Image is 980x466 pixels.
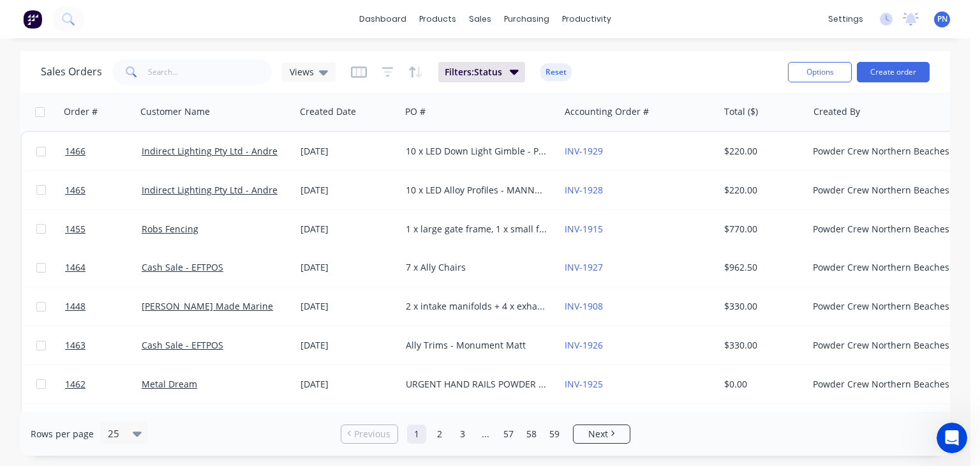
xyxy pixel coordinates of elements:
[724,105,758,118] div: Total ($)
[406,300,547,313] div: 2 x intake manifolds + 4 x exhaust parts
[65,339,85,352] span: 1463
[301,184,396,197] div: [DATE]
[565,378,603,390] a: INV-1925
[476,425,495,444] a: Jump forward
[142,339,223,351] a: Cash Sale - EFTPOS
[65,261,85,274] span: 1464
[565,105,649,118] div: Accounting Order #
[64,105,98,118] div: Order #
[301,339,396,352] div: [DATE]
[65,171,142,209] a: 1465
[813,300,954,313] div: Powder Crew Northern Beaches
[788,62,852,82] button: Options
[724,145,799,158] div: $220.00
[588,428,608,440] span: Next
[540,63,572,81] button: Reset
[142,184,278,196] a: Indirect Lighting Pty Ltd - Andre
[142,300,273,312] a: [PERSON_NAME] Made Marine
[937,13,947,25] span: PN
[290,65,314,79] span: Views
[300,105,356,118] div: Created Date
[301,261,396,274] div: [DATE]
[65,378,85,391] span: 1462
[565,261,603,273] a: INV-1927
[142,378,197,390] a: Metal Dream
[724,261,799,274] div: $962.50
[937,423,967,453] iframe: Intercom live chat
[65,365,142,403] a: 1462
[65,210,142,248] a: 1455
[724,339,799,352] div: $330.00
[336,425,635,444] ul: Pagination
[65,145,85,158] span: 1466
[65,287,142,326] a: 1448
[142,223,198,235] a: Robs Fencing
[463,10,498,29] div: sales
[140,105,210,118] div: Customer Name
[407,425,426,444] a: Page 1 is your current page
[813,223,954,236] div: Powder Crew Northern Beaches
[522,425,541,444] a: Page 58
[301,300,396,313] div: [DATE]
[813,339,954,352] div: Powder Crew Northern Beaches
[445,66,502,79] span: Filters: Status
[41,66,102,78] h1: Sales Orders
[142,261,223,273] a: Cash Sale - EFTPOS
[565,223,603,235] a: INV-1915
[65,248,142,287] a: 1464
[813,105,860,118] div: Created By
[406,378,547,391] div: URGENT HAND RAILS POWDER COAT
[142,145,278,157] a: Indirect Lighting Pty Ltd - Andre
[438,62,525,82] button: Filters:Status
[354,428,390,440] span: Previous
[301,145,396,158] div: [DATE]
[565,300,603,312] a: INV-1908
[406,223,547,236] div: 1 x large gate frame, 1 x small frame, 1 x ally extrusion and 2 x small ally bars
[65,223,85,236] span: 1455
[857,62,930,82] button: Create order
[148,59,272,85] input: Search...
[724,223,799,236] div: $770.00
[413,10,463,29] div: products
[430,425,449,444] a: Page 2
[406,184,547,197] div: 10 x LED Alloy Profiles - MANNEX WHITE
[813,261,954,274] div: Powder Crew Northern Beaches
[65,404,142,442] a: 1461
[813,184,954,197] div: Powder Crew Northern Beaches
[65,326,142,365] a: 1463
[453,425,472,444] a: Page 3
[498,10,556,29] div: purchasing
[822,10,870,29] div: settings
[406,339,547,352] div: Ally Trims - Monument Matt
[406,261,547,274] div: 7 x Ally Chairs
[499,425,518,444] a: Page 57
[405,105,426,118] div: PO #
[565,184,603,196] a: INV-1928
[65,184,85,197] span: 1465
[65,300,85,313] span: 1448
[31,428,94,440] span: Rows per page
[353,10,413,29] a: dashboard
[406,145,547,158] div: 10 x LED Down Light Gimble - Powder Coat - N35 Light Grey
[23,10,42,29] img: Factory
[724,300,799,313] div: $330.00
[565,339,603,351] a: INV-1926
[724,184,799,197] div: $220.00
[341,428,397,440] a: Previous page
[574,428,630,440] a: Next page
[556,10,618,29] div: productivity
[301,378,396,391] div: [DATE]
[724,378,799,391] div: $0.00
[565,145,603,157] a: INV-1929
[813,378,954,391] div: Powder Crew Northern Beaches
[545,425,564,444] a: Page 59
[65,132,142,170] a: 1466
[301,223,396,236] div: [DATE]
[813,145,954,158] div: Powder Crew Northern Beaches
